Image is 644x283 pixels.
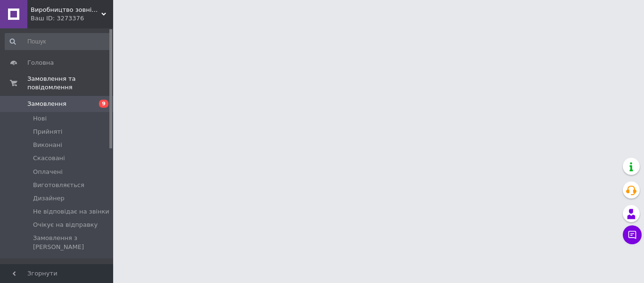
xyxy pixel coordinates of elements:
[5,33,111,50] input: Пошук
[33,154,65,163] span: Скасовані
[27,75,113,92] span: Замовлення та повідомлення
[33,221,98,229] span: Очікує на відправку
[27,100,66,108] span: Замовлення
[33,168,63,176] span: Оплачені
[33,194,65,203] span: Дизайнер
[99,100,108,108] span: 9
[623,225,642,244] button: Чат з покупцем
[31,6,101,14] span: Виробництво зовнішньої реклами і не тільки
[33,234,110,251] span: Замовлення з [PERSON_NAME]
[33,207,109,216] span: Не відповідає на звінки
[27,59,54,67] span: Головна
[31,14,113,23] div: Ваш ID: 3273376
[33,128,62,136] span: Прийняті
[33,181,84,189] span: Виготовляється
[33,141,62,149] span: Виконані
[27,262,73,271] span: Повідомлення
[33,114,47,123] span: Нові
